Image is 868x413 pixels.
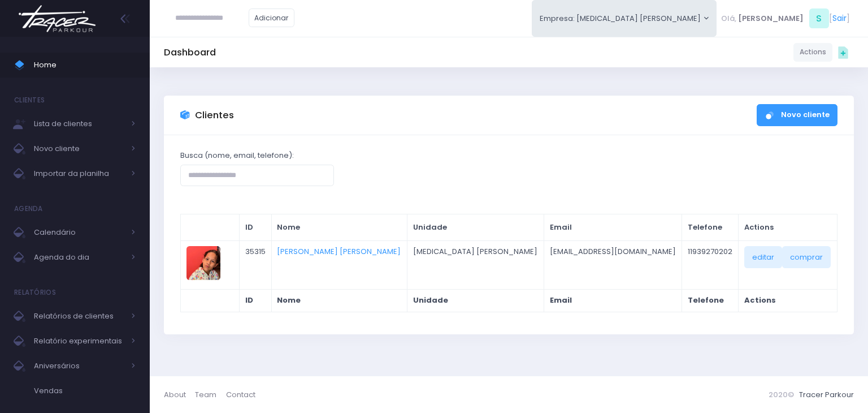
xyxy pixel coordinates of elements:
[739,289,837,312] th: Actions
[721,13,736,24] span: Olá,
[544,289,682,312] th: Email
[769,389,794,400] span: 2020©
[34,359,124,373] span: Aniversários
[809,8,829,28] span: S
[793,43,832,62] a: Actions
[34,334,124,349] span: Relatório experimentais
[544,240,682,289] td: [EMAIL_ADDRESS][DOMAIN_NAME]
[249,8,295,27] a: Adicionar
[799,389,854,400] a: Tracer Parkour
[34,166,124,181] span: Importar da planilha
[738,13,804,24] span: [PERSON_NAME]
[544,214,682,241] th: Email
[682,289,739,312] th: Telefone
[195,384,225,406] a: Team
[195,110,234,121] h3: Clientes
[832,12,847,24] a: Sair
[34,58,136,72] span: Home
[277,246,401,257] a: [PERSON_NAME] [PERSON_NAME]
[226,384,255,406] a: Contact
[239,214,271,241] th: ID
[164,384,195,406] a: About
[180,150,294,161] label: Busca (nome, email, telefone):
[34,225,124,240] span: Calendário
[682,240,739,289] td: 11939270202
[34,250,124,265] span: Agenda do dia
[164,47,216,58] h5: Dashboard
[782,246,831,268] a: comprar
[14,281,56,304] h4: Relatórios
[407,289,544,312] th: Unidade
[34,141,124,156] span: Novo cliente
[34,384,136,398] span: Vendas
[717,6,854,31] div: [ ]
[239,240,271,289] td: 35315
[239,289,271,312] th: ID
[34,309,124,324] span: Relatórios de clientes
[744,246,782,268] a: editar
[271,289,407,312] th: Nome
[682,214,739,241] th: Telefone
[407,240,544,289] td: [MEDICAL_DATA] [PERSON_NAME]
[14,89,45,111] h4: Clientes
[271,214,407,241] th: Nome
[14,197,43,220] h4: Agenda
[757,104,837,126] a: Novo cliente
[34,117,124,131] span: Lista de clientes
[407,214,544,241] th: Unidade
[739,214,837,241] th: Actions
